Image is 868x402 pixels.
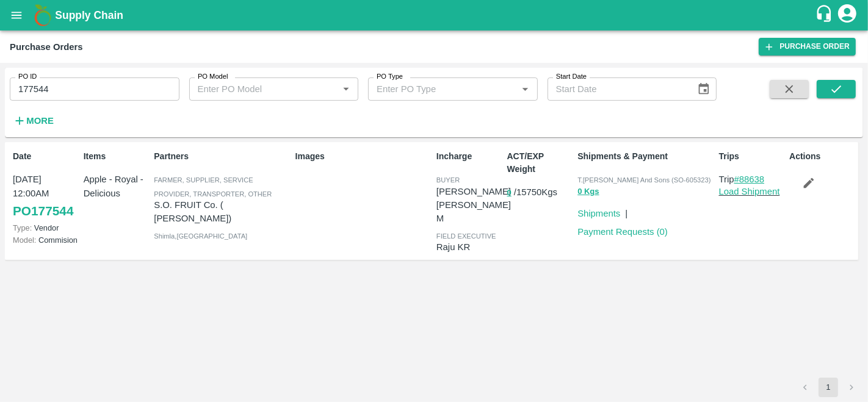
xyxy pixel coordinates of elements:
[794,378,863,397] nav: pagination navigation
[13,173,79,200] p: [DATE] 12:00AM
[295,150,432,163] p: Images
[55,9,123,21] b: Supply Chain
[759,38,856,56] a: Purchase Order
[13,200,73,222] a: PO177544
[789,150,855,163] p: Actions
[13,234,79,246] p: Commision
[436,198,511,226] p: [PERSON_NAME] M
[10,39,83,55] div: Purchase Orders
[13,223,32,232] span: Type:
[13,150,79,163] p: Date
[556,72,587,82] label: Start Date
[154,198,290,226] p: S.O. FRUIT Co. ( [PERSON_NAME])
[436,240,502,254] p: Raju KR
[10,77,179,101] input: Enter PO ID
[55,7,815,24] a: Supply Chain
[577,150,714,163] p: Shipments & Payment
[577,209,620,218] a: Shipments
[577,176,711,184] span: T.[PERSON_NAME] And Sons (SO-605323)
[436,185,511,198] p: [PERSON_NAME]
[18,72,37,82] label: PO ID
[13,235,36,245] span: Model:
[193,81,319,97] input: Enter PO Model
[154,232,247,240] span: Shimla , [GEOGRAPHIC_DATA]
[819,378,838,397] button: page 1
[13,222,79,234] p: Vendor
[154,176,272,197] span: Farmer, Supplier, Service Provider, Transporter, Other
[719,150,785,163] p: Trips
[620,202,627,220] div: |
[734,174,765,184] a: #88638
[548,77,687,101] input: Start Date
[507,150,573,176] p: ACT/EXP Weight
[2,1,31,29] button: open drawer
[815,4,836,26] div: customer-support
[692,77,715,101] button: Choose date
[436,150,502,163] p: Incharge
[507,185,573,199] p: / 15750 Kgs
[836,2,858,28] div: account of current user
[154,150,290,163] p: Partners
[198,72,228,82] label: PO Model
[436,176,460,184] span: buyer
[507,186,512,200] button: 0
[372,81,498,97] input: Enter PO Type
[338,81,354,97] button: Open
[719,173,785,186] p: Trip
[719,187,780,196] a: Load Shipment
[577,227,668,237] a: Payment Requests (0)
[436,232,496,240] span: field executive
[10,110,57,131] button: More
[517,81,533,97] button: Open
[84,150,150,163] p: Items
[84,173,150,200] p: Apple - Royal - Delicious
[26,116,54,126] strong: More
[31,3,55,27] img: logo
[377,72,403,82] label: PO Type
[577,185,599,199] button: 0 Kgs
